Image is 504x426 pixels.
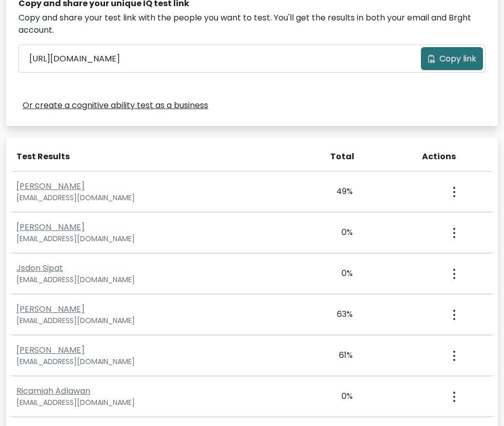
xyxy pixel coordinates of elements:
[16,303,85,315] a: [PERSON_NAME]
[18,12,486,36] div: Copy and share your test link with the people you want to test. You'll get the results in both yo...
[422,151,492,163] div: Actions
[16,397,286,408] div: [EMAIL_ADDRESS][DOMAIN_NAME]
[298,226,353,239] div: 0%
[16,221,85,233] a: [PERSON_NAME]
[421,47,483,70] button: Copy link
[16,385,90,397] a: Ricamiah Adlawan
[298,185,353,198] div: 49%
[16,180,85,192] a: [PERSON_NAME]
[298,267,353,280] div: 0%
[16,274,286,285] div: [EMAIL_ADDRESS][DOMAIN_NAME]
[16,233,286,244] div: [EMAIL_ADDRESS][DOMAIN_NAME]
[298,308,353,321] div: 63%
[439,53,476,65] span: Copy link
[298,390,353,402] div: 0%
[16,356,286,367] div: [EMAIL_ADDRESS][DOMAIN_NAME]
[16,315,286,326] div: [EMAIL_ADDRESS][DOMAIN_NAME]
[16,262,63,274] a: Jsdon Sipat
[16,151,287,163] div: Test Results
[16,344,85,356] a: [PERSON_NAME]
[298,349,353,361] div: 61%
[16,193,286,203] div: [EMAIL_ADDRESS][DOMAIN_NAME]
[23,99,208,112] a: Or create a cognitive ability test as a business
[299,151,354,163] div: Total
